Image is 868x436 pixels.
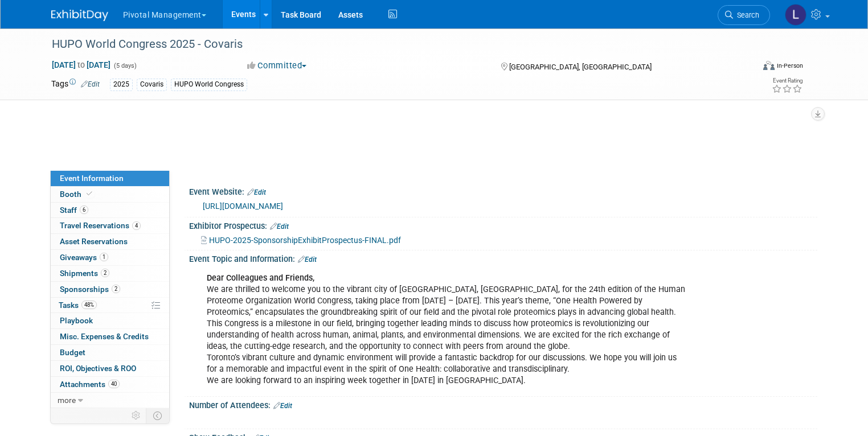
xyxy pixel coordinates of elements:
[60,237,128,246] span: Asset Reservations
[772,78,803,84] div: Event Rating
[51,10,108,21] img: ExhibitDay
[60,364,136,373] span: ROI, Objectives & ROO
[132,221,141,230] span: 4
[51,250,169,265] a: Giveaways1
[113,62,137,69] span: (5 days)
[51,313,169,328] a: Playbook
[51,377,169,392] a: Attachments40
[189,183,817,198] div: Event Website:
[51,329,169,344] a: Misc. Expenses & Credits
[171,79,247,91] div: HUPO World Congress
[51,266,169,281] a: Shipments2
[51,218,169,233] a: Travel Reservations4
[112,285,120,293] span: 2
[203,201,283,211] a: [URL][DOMAIN_NAME]
[692,59,803,76] div: Event Format
[509,63,652,71] span: [GEOGRAPHIC_DATA], [GEOGRAPHIC_DATA]
[273,402,292,410] a: Edit
[146,408,169,423] td: Toggle Event Tabs
[51,60,111,70] span: [DATE] [DATE]
[51,203,169,218] a: Staff6
[51,361,169,376] a: ROI, Objectives & ROO
[51,345,169,360] a: Budget
[776,61,803,70] div: In-Person
[60,348,85,357] span: Budget
[243,60,311,72] button: Committed
[60,285,120,294] span: Sponsorships
[199,267,695,393] div: We are thrilled to welcome you to the vibrant city of [GEOGRAPHIC_DATA], [GEOGRAPHIC_DATA], for t...
[51,298,169,313] a: Tasks48%
[189,250,817,265] div: Event Topic and Information:
[60,380,120,389] span: Attachments
[247,188,266,196] a: Edit
[100,253,108,261] span: 1
[209,236,401,245] span: HUPO-2025-SponsorshipExhibitProspectus-FINAL.pdf
[60,205,88,215] span: Staff
[51,171,169,186] a: Event Information
[60,269,109,278] span: Shipments
[60,253,108,262] span: Giveaways
[60,221,141,230] span: Travel Reservations
[81,80,100,88] a: Edit
[733,11,759,19] span: Search
[51,187,169,202] a: Booth
[60,332,149,341] span: Misc. Expenses & Credits
[110,79,133,91] div: 2025
[137,79,167,91] div: Covaris
[201,236,401,245] a: HUPO-2025-SponsorshipExhibitProspectus-FINAL.pdf
[189,397,817,412] div: Number of Attendees:
[101,269,109,277] span: 2
[51,78,100,91] td: Tags
[763,61,775,70] img: Format-Inperson.png
[48,34,739,55] div: HUPO World Congress 2025 - Covaris
[207,273,314,283] b: Dear Colleagues and Friends,
[189,217,817,232] div: Exhibitor Prospectus:
[126,408,146,423] td: Personalize Event Tab Strip
[60,190,95,199] span: Booth
[51,282,169,297] a: Sponsorships2
[59,301,97,310] span: Tasks
[298,256,317,264] a: Edit
[108,380,120,388] span: 40
[60,316,93,325] span: Playbook
[81,301,97,309] span: 48%
[270,223,289,231] a: Edit
[785,4,806,26] img: Leslie Pelton
[80,205,88,214] span: 6
[51,393,169,408] a: more
[51,234,169,249] a: Asset Reservations
[60,174,124,183] span: Event Information
[58,396,76,405] span: more
[76,60,87,69] span: to
[87,191,92,197] i: Booth reservation complete
[718,5,770,25] a: Search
